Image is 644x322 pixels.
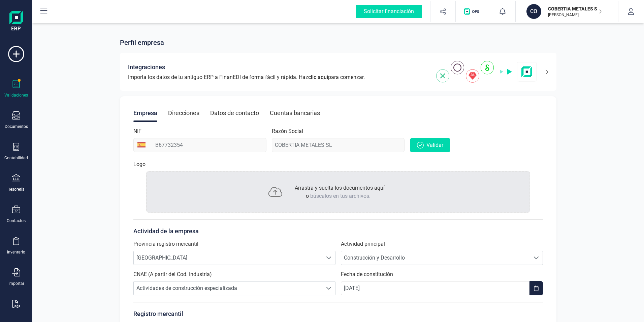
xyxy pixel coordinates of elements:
div: CO [526,4,541,19]
label: Provincia registro mercantil [133,240,198,248]
p: [PERSON_NAME] [548,12,602,18]
img: Logo de OPS [464,8,482,15]
span: Integraciones [128,62,165,72]
div: Validaciones [4,92,28,98]
img: integrations-img [436,61,537,83]
span: Arrastra y suelta los documentos aquí o [295,185,385,199]
div: Contabilidad [4,155,28,161]
label: NIF [133,127,141,135]
button: Solicitar financiación [348,1,430,22]
div: Tesorería [8,187,25,192]
label: CNAE (A partir del Cod. Industria) [133,270,212,278]
div: Arrastra y suelta los documentos aquío búscalos en tus archivos. [146,171,530,213]
div: Empresa [133,104,157,122]
label: Fecha de constitución [341,270,393,278]
p: Logo [133,160,146,168]
span: Construcción y Desarrollo [341,251,530,265]
span: Perfil empresa [120,38,164,47]
img: Logo Finanedi [9,11,23,32]
button: Choose Date [529,281,543,295]
p: Registro mercantil [133,309,543,319]
div: Cuentas bancarias [270,104,320,122]
div: Contactos [7,218,26,223]
label: Razón Social [272,127,303,135]
span: búscalos en tus archivos. [310,193,371,199]
button: Validar [410,138,450,152]
div: Direcciones [168,104,199,122]
span: [GEOGRAPHIC_DATA] [134,251,322,265]
div: Datos de contacto [210,104,259,122]
p: Actividad de la empresa [133,226,543,236]
div: Solicitar financiación [356,5,422,18]
div: Inventario [7,249,25,255]
span: clic aquí [308,74,328,80]
div: Documentos [5,124,28,129]
p: COBERTIA METALES SL [548,5,602,12]
button: Logo de OPS [460,1,486,22]
span: Validar [426,141,443,149]
span: Actividades de construcción especializada [134,281,322,295]
div: Importar [8,281,24,286]
button: COCOBERTIA METALES SL[PERSON_NAME] [524,1,610,22]
input: dd/mm/aaaa [341,281,529,295]
label: Actividad principal [341,240,385,248]
span: Importa los datos de tu antiguo ERP a FinanEDI de forma fácil y rápida. Haz para comenzar. [128,73,365,81]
